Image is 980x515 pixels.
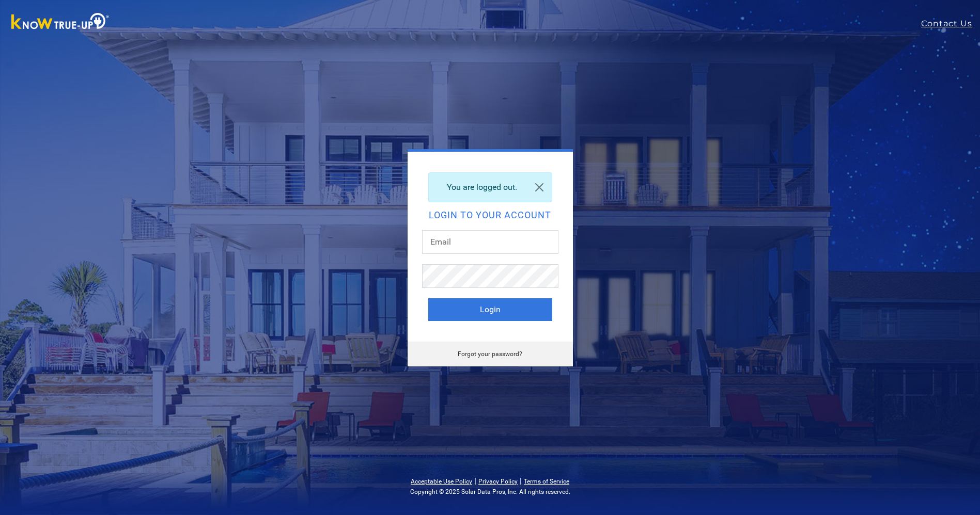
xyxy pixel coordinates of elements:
button: Login [428,298,552,321]
div: You are logged out. [428,172,552,202]
a: Forgot your password? [458,350,522,358]
h2: Login to your account [428,211,552,220]
span: | [520,476,522,486]
a: Terms of Service [524,478,569,485]
a: Acceptable Use Policy [411,478,472,485]
a: Privacy Policy [478,478,518,485]
a: Contact Us [921,18,980,30]
input: Email [422,230,558,254]
a: Close [527,173,552,202]
span: | [474,476,476,486]
img: Know True-Up [6,11,115,34]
